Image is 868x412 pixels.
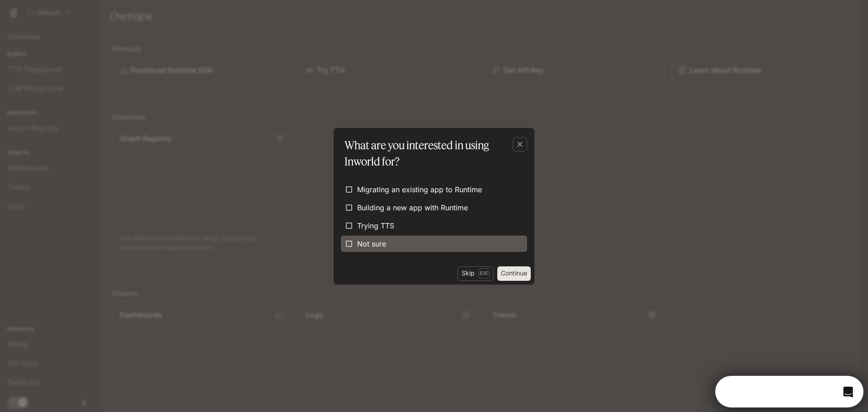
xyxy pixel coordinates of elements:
div: The team typically replies in under 1h [9,15,130,24]
div: Open Intercom Messenger [4,4,156,28]
iframe: Intercom live chat discovery launcher [715,376,863,407]
button: Continue [497,266,531,281]
p: What are you interested in using Inworld for? [344,137,520,170]
div: Need help? [9,8,130,15]
p: Esc [478,268,490,278]
span: Not sure [357,238,386,249]
span: Building a new app with Runtime [357,202,468,213]
button: SkipEsc [458,266,494,281]
iframe: Intercom live chat [837,381,859,403]
span: Trying TTS [357,220,394,231]
span: Migrating an existing app to Runtime [357,184,482,195]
